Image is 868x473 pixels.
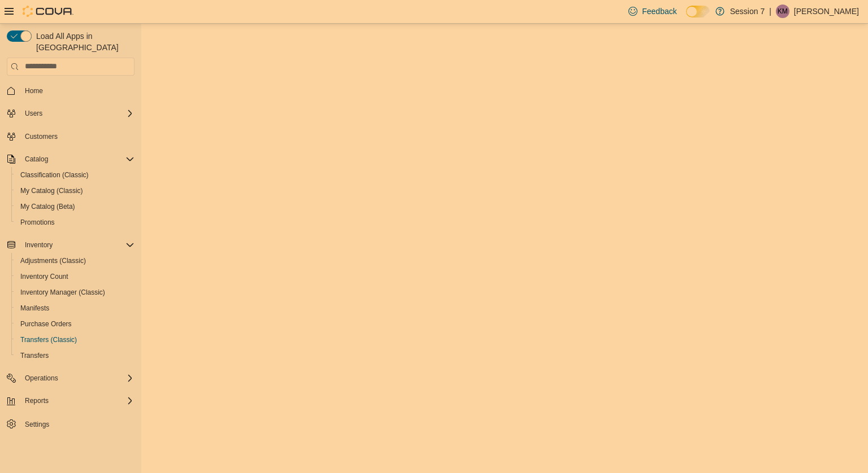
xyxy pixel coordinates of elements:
button: Catalog [2,151,139,167]
span: Users [20,107,134,120]
span: Operations [20,371,134,385]
input: Dark Mode [686,6,710,17]
span: Adjustments (Classic) [20,256,86,265]
span: KM [778,5,788,18]
span: Catalog [20,152,134,166]
span: Manifests [20,304,49,313]
a: Inventory Manager (Classic) [16,286,110,299]
img: Cova [23,6,73,17]
span: Load All Apps in [GEOGRAPHIC_DATA] [32,30,134,53]
span: Settings [25,420,49,429]
a: Transfers [16,349,53,362]
a: Customers [20,130,62,143]
button: Manifests [11,300,139,316]
p: Session 7 [730,5,765,18]
span: My Catalog (Beta) [16,200,134,213]
span: Promotions [16,216,134,229]
button: Catalog [20,152,53,166]
span: Transfers (Classic) [20,335,77,344]
a: Inventory Count [16,270,73,283]
span: Purchase Orders [20,319,72,329]
span: Inventory [20,238,134,252]
span: Transfers [16,349,134,362]
span: My Catalog (Classic) [20,186,83,195]
span: Inventory Count [16,270,134,283]
p: [PERSON_NAME] [794,5,859,18]
p: | [769,5,771,18]
button: Operations [20,371,63,385]
span: Purchase Orders [16,317,134,331]
button: Reports [20,394,53,408]
a: Adjustments (Classic) [16,254,90,268]
span: Reports [20,394,134,408]
a: My Catalog (Classic) [16,184,88,198]
a: Promotions [16,216,59,229]
button: Promotions [11,214,139,230]
button: My Catalog (Classic) [11,183,139,199]
span: My Catalog (Classic) [16,184,134,198]
nav: Complex example [7,78,134,462]
a: Settings [20,418,54,431]
button: Adjustments (Classic) [11,253,139,269]
span: Inventory Manager (Classic) [20,288,105,297]
span: Home [25,86,43,95]
span: Manifests [16,301,134,315]
button: Users [2,106,139,121]
span: Reports [25,396,49,405]
span: Inventory Manager (Classic) [16,286,134,299]
span: Transfers (Classic) [16,333,134,347]
button: Purchase Orders [11,316,139,332]
button: My Catalog (Beta) [11,199,139,214]
button: Home [2,82,139,99]
a: Classification (Classic) [16,168,93,182]
button: Inventory Count [11,269,139,284]
button: Operations [2,370,139,386]
a: Home [20,84,47,98]
span: Transfers [20,351,49,360]
iframe: To enrich screen reader interactions, please activate Accessibility in Grammarly extension settings [141,24,868,473]
span: Settings [20,417,134,431]
span: Adjustments (Classic) [16,254,134,268]
span: Customers [25,132,58,141]
span: Inventory [25,240,53,249]
span: Inventory Count [20,272,68,281]
button: Inventory [20,238,57,252]
a: Transfers (Classic) [16,333,81,347]
a: My Catalog (Beta) [16,200,80,213]
button: Users [20,107,47,120]
span: Classification (Classic) [16,168,134,182]
button: Classification (Classic) [11,167,139,183]
button: Transfers (Classic) [11,332,139,348]
span: Classification (Classic) [20,170,89,179]
a: Purchase Orders [16,317,76,331]
span: Operations [25,374,58,383]
span: Home [20,84,134,98]
button: Customers [2,128,139,144]
span: Dark Mode [686,17,687,18]
button: Transfers [11,348,139,363]
div: Kate McCarthy [776,5,789,18]
button: Settings [2,415,139,432]
span: Catalog [25,155,48,164]
a: Manifests [16,301,54,315]
button: Inventory [2,237,139,253]
span: My Catalog (Beta) [20,202,75,211]
span: Promotions [20,218,55,227]
span: Customers [20,129,134,143]
button: Reports [2,393,139,409]
button: Inventory Manager (Classic) [11,284,139,300]
span: Users [25,109,42,118]
span: Feedback [642,6,676,17]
